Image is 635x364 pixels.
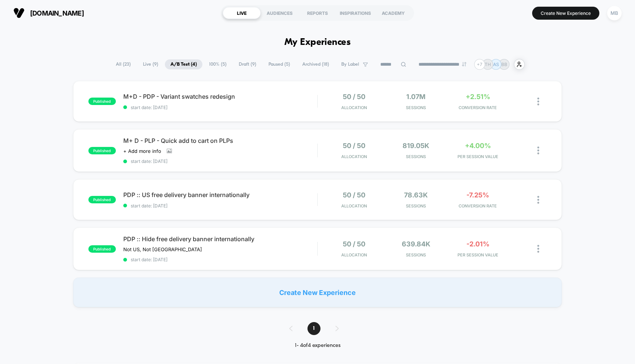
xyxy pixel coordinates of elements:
span: Allocation [341,203,367,209]
span: M+D - PDP - Variant swatches redesign [123,93,317,100]
div: REPORTS [299,7,336,19]
span: Sessions [387,154,445,159]
span: Draft ( 9 ) [233,59,262,69]
span: start date: [DATE] [123,105,317,110]
div: + 7 [474,59,485,70]
span: 78.63k [404,191,428,199]
span: Archived ( 18 ) [297,59,335,69]
span: Sessions [387,105,445,110]
img: Visually logo [13,7,25,19]
span: start date: [DATE] [123,158,317,164]
img: close [537,98,539,105]
img: close [537,147,539,154]
div: AUDIENCES [261,7,299,19]
div: 1 - 4 of 4 experiences [282,342,354,349]
span: published [88,147,116,154]
span: 1.07M [406,93,426,101]
span: PDP :: US free delivery banner internationally [123,191,317,199]
span: start date: [DATE] [123,203,317,209]
span: start date: [DATE] [123,257,317,262]
span: CONVERSION RATE [449,203,507,209]
span: PER SESSION VALUE [449,252,507,258]
span: Paused ( 5 ) [263,59,296,69]
div: LIVE [223,7,261,19]
span: 100% ( 5 ) [203,59,232,69]
button: Create New Experience [532,7,599,20]
button: [DOMAIN_NAME] [11,7,86,19]
span: 1 [307,322,320,335]
span: 639.84k [402,240,430,248]
p: AS [493,62,499,67]
div: INSPIRATIONS [336,7,374,19]
p: TH [485,62,491,67]
span: M+ D - PLP - Quick add to cart on PLPs [123,137,317,144]
span: All ( 23 ) [110,59,136,69]
span: Sessions [387,203,445,209]
span: -2.01% [466,240,489,248]
span: Live ( 9 ) [137,59,164,69]
span: PER SESSION VALUE [449,154,507,159]
span: Sessions [387,252,445,258]
span: published [88,196,116,203]
span: PDP :: Hide free delivery banner internationally [123,235,317,243]
span: +2.51% [466,93,490,101]
span: 50 / 50 [343,240,365,248]
div: MB [607,6,622,20]
img: close [537,245,539,253]
div: ACADEMY [374,7,412,19]
h1: My Experiences [284,37,351,48]
span: [DOMAIN_NAME] [30,9,84,17]
div: Create New Experience [73,278,562,307]
span: 50 / 50 [343,142,365,150]
span: 50 / 50 [343,191,365,199]
span: published [88,98,116,105]
span: By Label [341,62,359,67]
span: +4.00% [465,142,491,150]
span: Not US, Not [GEOGRAPHIC_DATA] [123,246,202,252]
span: Allocation [341,105,367,110]
img: close [537,196,539,204]
span: Allocation [341,252,367,258]
img: end [462,62,466,66]
span: CONVERSION RATE [449,105,507,110]
span: 819.05k [403,142,429,150]
span: published [88,245,116,253]
span: + Add more info [123,148,161,154]
span: Allocation [341,154,367,159]
button: MB [605,6,624,21]
span: A/B Test ( 4 ) [165,59,202,69]
p: BB [501,62,507,67]
span: -7.25% [466,191,489,199]
span: 50 / 50 [343,93,365,101]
